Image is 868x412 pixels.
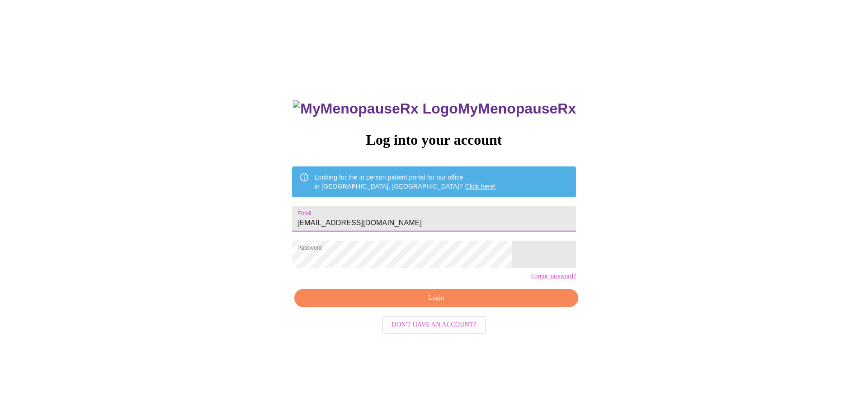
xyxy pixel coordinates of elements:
[465,183,496,190] a: Click here!
[380,320,489,328] a: Don't have an account?
[392,319,476,331] span: Don't have an account?
[382,316,486,334] button: Don't have an account?
[315,169,496,194] div: Looking for the in person patient portal for our office in [GEOGRAPHIC_DATA], [GEOGRAPHIC_DATA]?
[531,273,576,280] a: Forgot password?
[292,132,576,148] h3: Log into your account
[293,100,576,117] h3: MyMenopauseRx
[293,100,458,117] img: MyMenopauseRx Logo
[294,289,578,308] button: Login
[305,293,568,304] span: Login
